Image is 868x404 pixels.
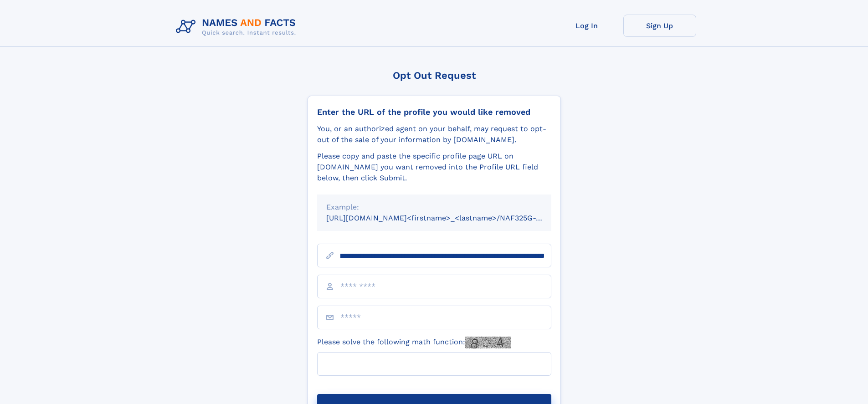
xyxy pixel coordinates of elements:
[317,123,551,145] div: You, or an authorized agent on your behalf, may request to opt-out of the sale of your informatio...
[550,15,623,37] a: Log In
[326,202,542,213] div: Example:
[317,151,551,184] div: Please copy and paste the specific profile page URL on [DOMAIN_NAME] you want removed into the Pr...
[317,107,551,117] div: Enter the URL of the profile you would like removed
[326,214,569,222] small: [URL][DOMAIN_NAME]<firstname>_<lastname>/NAF325G-xxxxxxxx
[623,15,696,37] a: Sign Up
[317,337,511,348] label: Please solve the following math function:
[308,70,561,81] div: Opt Out Request
[172,15,303,39] img: Logo Names and Facts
